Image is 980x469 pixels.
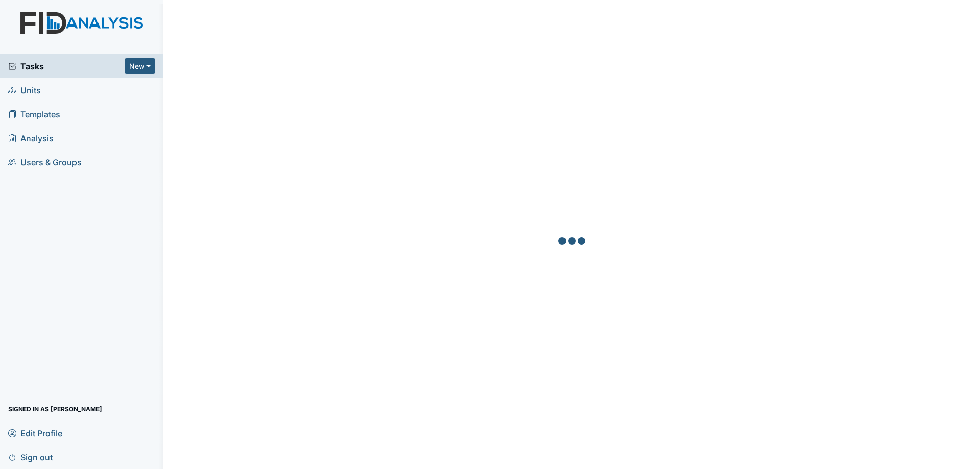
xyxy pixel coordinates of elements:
[8,425,62,441] span: Edit Profile
[8,82,41,98] span: Units
[8,449,53,465] span: Sign out
[8,106,60,122] span: Templates
[125,58,155,74] button: New
[8,130,54,146] span: Analysis
[8,401,102,417] span: Signed in as [PERSON_NAME]
[8,60,125,72] a: Tasks
[8,154,82,170] span: Users & Groups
